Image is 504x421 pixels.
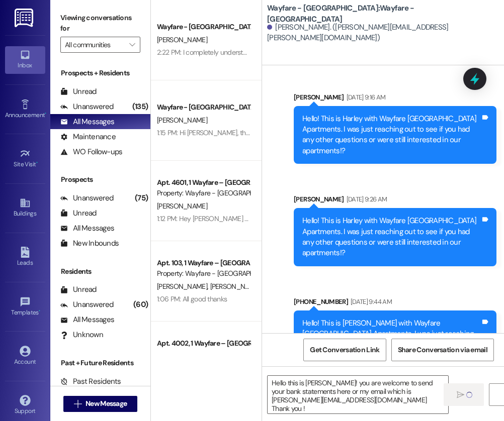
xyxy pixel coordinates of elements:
a: Account [5,343,45,370]
a: Templates • [5,293,45,321]
div: All Messages [60,117,114,127]
div: [PHONE_NUMBER] [294,296,496,310]
i:  [74,400,81,408]
span: [PERSON_NAME] [157,116,207,125]
button: New Message [63,396,138,412]
div: New Inbounds [60,238,119,249]
button: Get Conversation Link [303,339,386,361]
div: Unanswered [60,193,114,203]
div: Wayfare - [GEOGRAPHIC_DATA] [157,22,250,32]
div: Unanswered [60,101,114,112]
div: [DATE] 9:16 AM [344,92,386,102]
button: Share Conversation via email [391,339,494,361]
div: Unanswered [60,299,114,310]
div: Property: Wayfare - [GEOGRAPHIC_DATA] [157,188,250,198]
span: [PERSON_NAME] [157,201,207,211]
div: All Messages [60,314,114,325]
div: 1:06 PM: All good thanks [157,294,227,303]
a: Inbox [5,46,45,73]
div: Past + Future Residents [50,358,150,368]
div: Maintenance [60,132,116,142]
div: Unknown [60,330,103,340]
span: Share Conversation via email [398,345,487,355]
div: Prospects [50,174,150,185]
div: Prospects + Residents [50,68,150,78]
div: Apt. 4002, 1 Wayfare – [GEOGRAPHIC_DATA] [157,338,250,349]
input: All communities [65,37,124,53]
div: [DATE] 9:26 AM [344,194,387,204]
div: [PERSON_NAME] [294,92,496,106]
div: Hello! This is Harley with Wayfare [GEOGRAPHIC_DATA] Apartments. I was just reaching out to see i... [302,216,480,259]
div: Unread [60,284,97,295]
div: Apt. 4601, 1 Wayfare – [GEOGRAPHIC_DATA] [157,177,250,188]
div: Property: Wayfare - [GEOGRAPHIC_DATA] [157,268,250,279]
div: (60) [131,297,150,312]
span: Get Conversation Link [310,345,379,355]
b: Wayfare - [GEOGRAPHIC_DATA]: Wayfare - [GEOGRAPHIC_DATA] [267,3,468,25]
div: Unread [60,208,97,219]
span: [PERSON_NAME] [157,35,207,44]
div: Hello! This is [PERSON_NAME] with Wayfare [GEOGRAPHIC_DATA] Apartments. I was just reaching out t... [302,318,480,361]
div: Past Residents [60,376,121,387]
div: (75) [132,190,150,206]
a: Site Visit • [5,145,45,172]
div: WO Follow-ups [60,147,122,157]
img: ResiDesk Logo [15,9,35,27]
a: Buildings [5,194,45,222]
span: [PERSON_NAME] [210,282,261,291]
a: Leads [5,244,45,271]
div: Wayfare - [GEOGRAPHIC_DATA] [157,102,250,113]
div: Residents [50,266,150,277]
span: • [39,307,40,314]
div: (135) [130,99,150,115]
span: [PERSON_NAME] [157,282,210,291]
label: Viewing conversations for [60,10,140,37]
div: Property: Wayfare - [GEOGRAPHIC_DATA] [157,349,250,359]
textarea: Hello this is [PERSON_NAME]! you are welcome to send your bank statements here or my email which ... [268,376,448,413]
span: New Message [86,398,127,409]
div: [DATE] 9:44 AM [348,296,392,307]
a: Support [5,392,45,419]
div: All Messages [60,223,114,234]
span: • [36,159,38,166]
i:  [457,391,464,399]
div: Hello! This is Harley with Wayfare [GEOGRAPHIC_DATA] Apartments. I was just reaching out to see i... [302,114,480,157]
div: [PERSON_NAME] [294,194,496,208]
span: • [45,110,46,117]
i:  [129,41,135,49]
div: Unread [60,86,97,97]
div: [PERSON_NAME]. ([PERSON_NAME][EMAIL_ADDRESS][PERSON_NAME][DOMAIN_NAME]) [267,22,496,44]
div: Apt. 103, 1 Wayfare – [GEOGRAPHIC_DATA] [157,258,250,268]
